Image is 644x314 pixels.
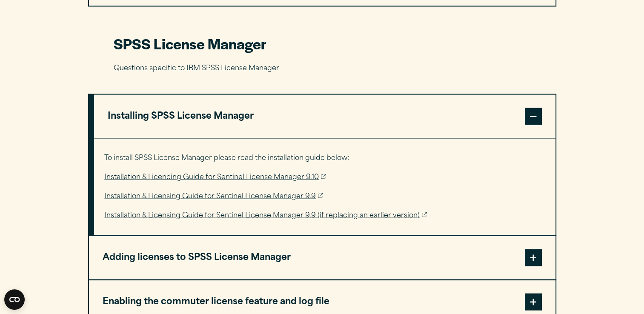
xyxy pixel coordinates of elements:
button: Installing SPSS License Manager [94,94,555,138]
button: Adding licenses to SPSS License Manager [89,236,555,279]
a: Installation & Licensing Guide for Sentinel License Manager 9.9 (if replacing an earlier version) [104,209,427,222]
a: Installation & Licensing Guide for Sentinel License Manager 9.9 [104,190,323,203]
h2: SPSS License Manager [114,34,531,53]
button: Open CMP widget [4,289,25,310]
p: To install SPSS License Manager please read the installation guide below: [104,152,544,164]
div: Installing SPSS License Manager [94,138,555,235]
a: Installation & Licencing Guide for Sentinel License Manager 9.10 [104,171,326,183]
p: Questions specific to IBM SPSS License Manager [114,62,531,74]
